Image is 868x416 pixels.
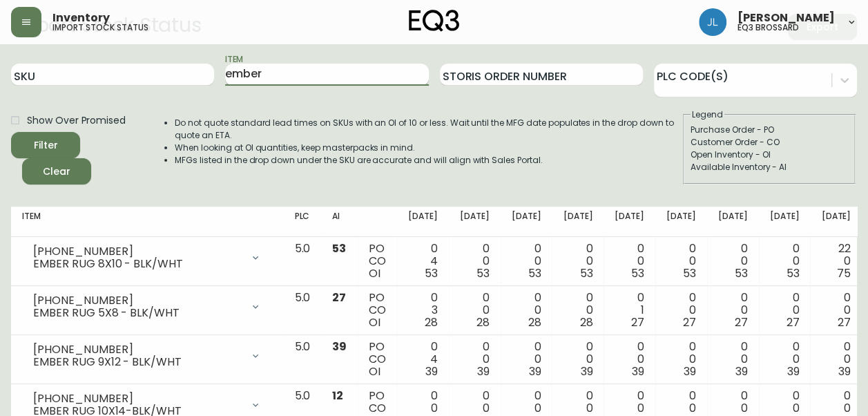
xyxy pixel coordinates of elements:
div: 0 0 [718,243,748,280]
div: Available Inventory - AI [691,161,848,173]
div: PO CO [369,292,386,329]
div: Purchase Order - PO [691,124,848,136]
span: 28 [579,314,592,330]
div: 0 0 [615,341,644,378]
span: OI [369,314,380,330]
div: EMBER RUG 5X8 - BLK/WHT [33,307,242,319]
th: Item [11,207,283,237]
div: 0 4 [408,341,438,378]
td: 5.0 [283,237,321,286]
div: 0 0 [770,292,800,329]
span: 53 [631,265,644,281]
div: 22 0 [821,243,851,280]
span: Show Over Promised [27,113,126,128]
td: 5.0 [283,286,321,335]
img: logo [409,10,460,32]
span: 39 [425,363,438,379]
div: 0 0 [821,292,851,329]
th: AI [321,207,358,237]
div: 0 0 [666,243,696,280]
div: 0 0 [563,243,592,280]
div: 0 0 [460,341,490,378]
h5: import stock status [52,23,148,32]
div: EMBER RUG 8X10 - BLK/WHT [33,258,242,270]
span: 53 [683,265,696,281]
span: 53 [735,265,748,281]
th: [DATE] [759,207,811,237]
div: 0 0 [666,341,696,378]
th: [DATE] [604,207,655,237]
span: 27 [838,314,851,330]
div: 0 0 [821,341,851,378]
div: 0 0 [770,243,800,280]
div: [PHONE_NUMBER] [33,393,242,405]
span: 39 [838,363,851,379]
span: OI [369,363,380,379]
span: 39 [529,363,541,379]
th: [DATE] [552,207,604,237]
div: [PHONE_NUMBER] [33,245,242,258]
div: 0 4 [408,243,438,280]
span: 53 [476,265,490,281]
th: PLC [283,207,321,237]
span: 53 [425,265,438,281]
div: 0 0 [460,292,490,329]
legend: Legend [691,108,724,121]
span: [PERSON_NAME] [737,12,835,23]
div: 0 1 [615,292,644,329]
th: [DATE] [707,207,759,237]
span: OI [369,265,380,281]
div: [PHONE_NUMBER] [33,294,242,307]
div: 0 0 [512,341,541,378]
li: When looking at OI quantities, keep masterpacks in mind. [175,142,682,154]
div: Customer Order - CO [691,136,848,149]
th: [DATE] [501,207,552,237]
span: 28 [476,314,490,330]
img: 4c684eb21b92554db63a26dcce857022 [699,8,726,36]
div: 0 0 [563,292,592,329]
div: PO CO [369,341,386,378]
span: 39 [735,363,748,379]
div: 0 0 [615,243,644,280]
span: 39 [787,363,799,379]
div: 0 0 [666,292,696,329]
div: 0 3 [408,292,438,329]
div: 0 0 [460,243,490,280]
td: 5.0 [283,335,321,384]
button: Filter [11,132,80,158]
div: 0 0 [718,341,748,378]
th: [DATE] [397,207,449,237]
div: 0 0 [718,292,748,329]
span: 53 [786,265,799,281]
span: Inventory [52,12,110,23]
div: [PHONE_NUMBER]EMBER RUG 5X8 - BLK/WHT [22,292,272,322]
div: 0 0 [770,341,800,378]
button: Clear [22,158,91,185]
div: [PHONE_NUMBER]EMBER RUG 9X12 - BLK/WHT [22,341,272,371]
span: 27 [332,290,346,305]
li: Do not quote standard lead times on SKUs with an OI of 10 or less. Wait until the MFG date popula... [175,117,682,142]
span: 53 [579,265,592,281]
div: [PHONE_NUMBER]EMBER RUG 8X10 - BLK/WHT [22,243,272,273]
span: 53 [332,240,346,256]
span: Clear [33,163,80,180]
div: PO CO [369,243,386,280]
div: 0 0 [563,341,592,378]
div: 0 0 [512,292,541,329]
span: 28 [528,314,541,330]
li: MFGs listed in the drop down under the SKU are accurate and will align with Sales Portal. [175,154,682,167]
span: 12 [332,388,343,404]
th: [DATE] [810,207,862,237]
span: 39 [580,363,592,379]
span: 53 [528,265,541,281]
span: 27 [631,314,644,330]
span: 27 [683,314,696,330]
span: 39 [477,363,490,379]
th: [DATE] [449,207,501,237]
div: Open Inventory - OI [691,149,848,161]
th: [DATE] [655,207,707,237]
span: 39 [632,363,644,379]
span: 28 [425,314,438,330]
span: 27 [786,314,799,330]
div: 0 0 [512,243,541,280]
